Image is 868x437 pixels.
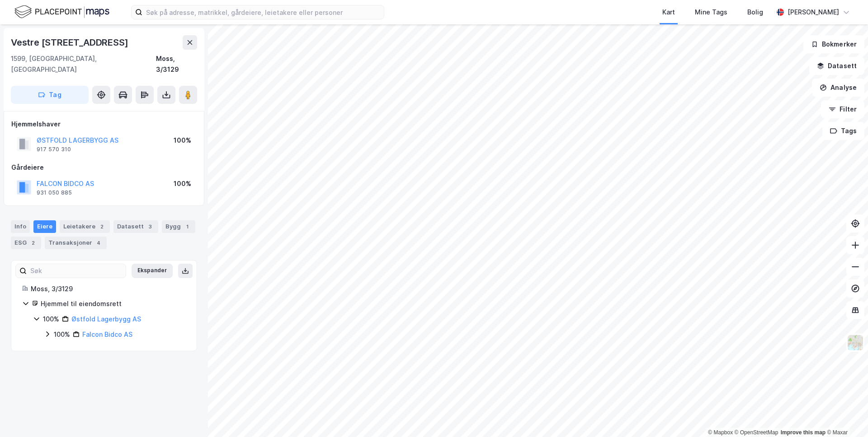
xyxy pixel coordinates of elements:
input: Søk på adresse, matrikkel, gårdeiere, leietakere eller personer [142,5,384,19]
input: Søk [27,264,126,278]
div: Hjemmel til eiendomsrett [41,298,186,309]
div: Info [11,220,30,233]
div: Vestre [STREET_ADDRESS] [11,35,130,50]
img: logo.f888ab2527a4732fd821a326f86c7f29.svg [14,4,109,20]
img: Z [847,334,864,351]
div: Mine Tags [695,7,727,18]
button: Ekspander [132,264,173,278]
a: Falcon Bidco AS [82,330,132,338]
a: OpenStreetMap [735,429,778,436]
a: Mapbox [708,429,733,436]
div: 2 [28,238,38,247]
button: Tag [11,86,89,104]
div: Bolig [747,7,763,18]
div: 4 [94,238,103,247]
div: Moss, 3/3129 [156,53,197,75]
iframe: Chat Widget [823,394,868,437]
button: Tags [822,122,864,140]
div: Datasett [113,220,158,233]
div: Leietakere [60,220,110,233]
div: 1599, [GEOGRAPHIC_DATA], [GEOGRAPHIC_DATA] [11,53,156,75]
div: Hjemmelshaver [11,119,197,130]
div: 3 [146,222,155,231]
div: Gårdeiere [11,162,197,173]
button: Analyse [812,79,864,97]
div: 931 050 885 [37,189,72,196]
button: Datasett [809,57,864,75]
div: [PERSON_NAME] [788,7,839,18]
div: 2 [97,222,106,231]
div: Eiere [33,220,56,233]
div: Kontrollprogram for chat [823,394,868,437]
div: 917 570 310 [37,146,71,153]
div: Bygg [162,220,195,233]
a: Improve this map [781,429,826,436]
div: ESG [11,237,41,249]
div: Moss, 3/3129 [31,284,186,294]
div: 1 [183,222,192,231]
button: Bokmerker [803,35,864,53]
div: Kart [662,7,675,18]
div: 100% [43,314,59,325]
button: Filter [821,100,864,118]
div: 100% [174,135,191,146]
a: Østfold Lagerbygg AS [71,315,141,323]
div: 100% [174,178,191,189]
div: Transaksjoner [45,237,107,249]
div: 100% [54,329,70,340]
